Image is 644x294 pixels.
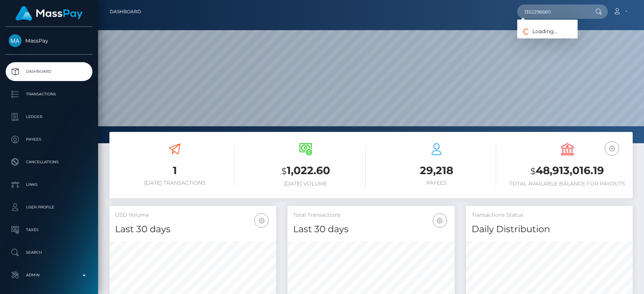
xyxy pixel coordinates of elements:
[9,111,89,122] p: Ledger
[9,247,89,258] p: Search
[6,175,92,194] a: Links
[15,6,83,21] img: MassPay Logo
[517,28,557,35] span: Loading...
[472,211,627,219] h5: Transactions Status
[6,198,92,217] a: User Profile
[246,163,366,179] h3: 1,022.60
[377,163,496,178] h3: 29,218
[115,211,271,219] h5: USD Volume
[9,34,22,47] img: MassPay
[246,181,366,187] h6: [DATE] Volume
[507,163,627,179] h3: 48,913,016.19
[6,37,92,44] span: MassPay
[9,156,89,168] p: Cancellations
[110,4,141,20] a: Dashboard
[6,266,92,285] a: Admin
[6,243,92,262] a: Search
[6,153,92,171] a: Cancellations
[9,224,89,236] p: Taxes
[115,163,235,178] h3: 1
[281,166,287,176] small: $
[293,211,449,219] h5: Total Transactions
[530,166,536,176] small: $
[6,85,92,104] a: Transactions
[377,180,496,186] h6: Payees
[6,130,92,149] a: Payees
[9,134,89,145] p: Payees
[293,223,449,236] h4: Last 30 days
[472,223,627,236] h4: Daily Distribution
[507,181,627,187] h6: Total Available Balance for Payouts
[6,220,92,239] a: Taxes
[9,269,89,281] p: Admin
[9,89,89,100] p: Transactions
[6,62,92,81] a: Dashboard
[9,66,89,77] p: Dashboard
[9,202,89,213] p: User Profile
[517,5,588,19] input: Search...
[115,223,271,236] h4: Last 30 days
[9,179,89,190] p: Links
[115,180,235,186] h6: [DATE] Transactions
[6,107,92,126] a: Ledger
